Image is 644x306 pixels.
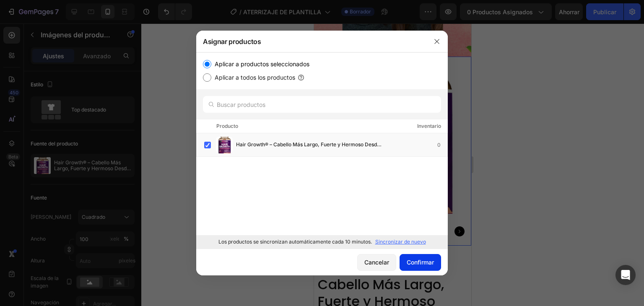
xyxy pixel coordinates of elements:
[236,141,382,156] font: Hair Growth® – Cabello Más Largo, Fuerte y Hermoso Desde la Raíz
[216,137,233,153] img: imagen del producto
[216,123,238,129] font: Producto
[140,203,151,213] button: Carousel Next Arrow
[400,254,441,271] button: Confirmar
[215,74,295,81] font: Aplicar a todos los productos
[218,239,372,245] font: Los productos se sincronizan automáticamente cada 10 minutos.
[375,239,426,245] font: Sincronizar de nuevo
[357,254,396,271] button: Cancelar
[615,265,636,285] div: Abrir Intercom Messenger
[203,96,441,113] input: Buscar productos
[10,38,51,45] div: Product Images
[364,259,389,266] font: Cancelar
[203,37,261,46] font: Asignar productos
[407,259,434,266] font: Confirmar
[7,203,17,213] button: Carousel Back Arrow
[417,123,441,129] font: Inventario
[3,235,154,304] h2: Hair Growth® – Cabello Más Largo, Fuerte y Hermoso Desde la Raíz
[215,60,309,67] font: Aplicar a productos seleccionados
[437,142,441,148] font: 0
